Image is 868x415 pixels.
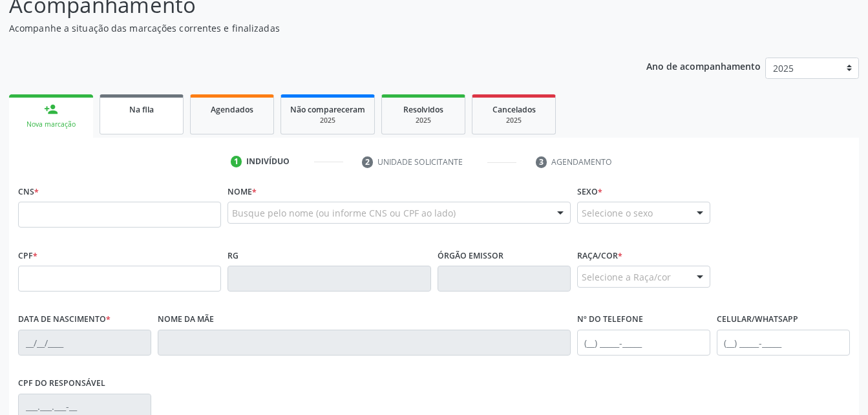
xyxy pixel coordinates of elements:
[492,104,536,115] span: Cancelados
[228,182,257,202] label: Nome
[231,156,242,167] div: 1
[158,310,214,330] label: Nome da mãe
[228,246,238,266] label: RG
[18,182,39,202] label: CNS
[582,270,671,284] span: Selecione a Raça/cor
[391,116,456,125] div: 2025
[246,156,290,167] div: Indivíduo
[18,310,111,330] label: Data de nascimento
[44,102,58,116] div: person_add
[577,330,710,356] input: (__) _____-_____
[577,310,643,330] label: Nº do Telefone
[577,246,622,266] label: Raça/cor
[18,374,105,394] label: CPF do responsável
[646,58,761,74] p: Ano de acompanhamento
[577,182,602,202] label: Sexo
[290,104,365,115] span: Não compareceram
[232,206,456,220] span: Busque pelo nome (ou informe CNS ou CPF ao lado)
[290,116,365,125] div: 2025
[717,330,850,356] input: (__) _____-_____
[211,104,253,115] span: Agendados
[9,21,604,35] p: Acompanhe a situação das marcações correntes e finalizadas
[129,104,154,115] span: Na fila
[18,246,37,266] label: CPF
[18,120,84,129] div: Nova marcação
[482,116,546,125] div: 2025
[18,330,151,356] input: __/__/____
[403,104,443,115] span: Resolvidos
[582,206,653,220] span: Selecione o sexo
[438,246,503,266] label: Órgão emissor
[717,310,798,330] label: Celular/WhatsApp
